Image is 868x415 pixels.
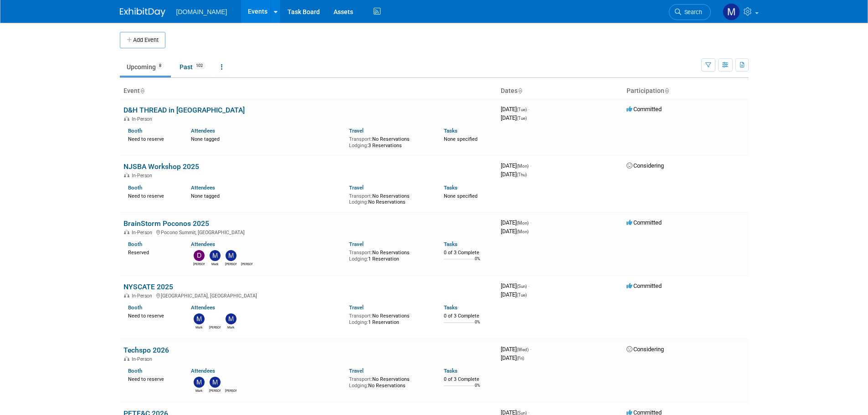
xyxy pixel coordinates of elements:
[128,134,178,143] div: Need to reserve
[128,368,142,374] a: Booth
[128,191,178,200] div: Need to reserve
[664,87,669,94] a: Sort by Participation Type
[444,376,493,383] div: 0 of 3 Complete
[140,87,144,94] a: Sort by Event Name
[124,173,129,177] img: In-Person Event
[444,136,478,142] span: None specified
[475,383,480,395] td: 0%
[124,230,129,234] img: In-Person Event
[517,347,529,352] span: (Wed)
[349,191,430,205] div: No Reservations No Reservations
[517,116,527,121] span: (Tue)
[123,162,199,171] a: NJSBA Workshop 2025
[225,388,236,393] div: Stephen Bart
[226,377,236,388] img: Stephen Bart
[191,184,215,191] a: Attendees
[627,219,662,226] span: Committed
[530,162,531,169] span: -
[475,320,480,332] td: 0%
[128,184,142,191] a: Booth
[209,261,221,266] div: Mark Menzella
[501,282,529,289] span: [DATE]
[517,107,527,112] span: (Tue)
[444,184,457,191] a: Tasks
[723,3,740,20] img: Mark Menzella
[517,172,527,177] span: (Thu)
[191,304,215,311] a: Attendees
[124,356,129,361] img: In-Person Event
[681,9,702,15] span: Search
[194,313,205,324] img: Mark Menzella
[349,241,364,247] a: Travel
[128,128,142,134] a: Booth
[193,324,205,330] div: Mark Menzella
[627,346,664,353] span: Considering
[349,199,368,205] span: Lodging:
[191,241,215,247] a: Attendees
[120,32,165,48] button: Add Event
[123,346,169,354] a: Techspo 2026
[132,173,155,179] span: In-Person
[517,164,529,169] span: (Mon)
[120,83,497,99] th: Event
[120,8,165,17] img: ExhibitDay
[225,324,236,330] div: Mark Triftshauser
[194,250,205,261] img: Damien Dimino
[444,304,457,311] a: Tasks
[497,83,623,99] th: Dates
[349,256,368,262] span: Lodging:
[501,114,527,121] span: [DATE]
[124,116,129,121] img: In-Person Event
[349,374,430,389] div: No Reservations No Reservations
[123,292,493,299] div: [GEOGRAPHIC_DATA], [GEOGRAPHIC_DATA]
[132,116,155,122] span: In-Person
[156,62,164,69] span: 8
[349,248,430,262] div: No Reservations 1 Reservation
[501,228,529,235] span: [DATE]
[444,368,457,374] a: Tasks
[120,58,171,76] a: Upcoming8
[517,292,527,297] span: (Tue)
[210,377,221,388] img: Matthew Levin
[210,313,221,324] img: Stephen Bart
[128,374,178,383] div: Need to reserve
[349,313,372,319] span: Transport:
[627,106,662,113] span: Committed
[128,241,142,247] a: Booth
[517,229,529,234] span: (Mon)
[349,376,372,382] span: Transport:
[193,62,205,69] span: 102
[349,143,368,149] span: Lodging:
[349,184,364,191] a: Travel
[349,134,430,149] div: No Reservations 3 Reservations
[444,250,493,256] div: 0 of 3 Complete
[210,250,221,261] img: Mark Menzella
[517,284,527,289] span: (Sun)
[132,356,155,362] span: In-Person
[501,291,527,298] span: [DATE]
[123,106,245,114] a: D&H THREAD in [GEOGRAPHIC_DATA]
[623,83,749,99] th: Participation
[225,261,236,266] div: Matthew Levin
[627,282,662,289] span: Committed
[528,282,529,289] span: -
[209,324,221,330] div: Stephen Bart
[123,219,209,228] a: BrainStorm Poconos 2025
[349,193,372,199] span: Transport:
[209,388,221,393] div: Matthew Levin
[528,106,529,113] span: -
[132,293,155,299] span: In-Person
[176,8,227,15] span: [DOMAIN_NAME]
[349,304,364,311] a: Travel
[349,311,430,325] div: No Reservations 1 Reservation
[241,261,252,266] div: Stephen Bart
[669,4,711,20] a: Search
[444,193,478,199] span: None specified
[444,241,457,247] a: Tasks
[193,261,205,266] div: Damien Dimino
[226,313,236,324] img: Mark Triftshauser
[226,250,236,261] img: Matthew Levin
[349,319,368,325] span: Lodging:
[501,162,531,169] span: [DATE]
[191,191,342,200] div: None tagged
